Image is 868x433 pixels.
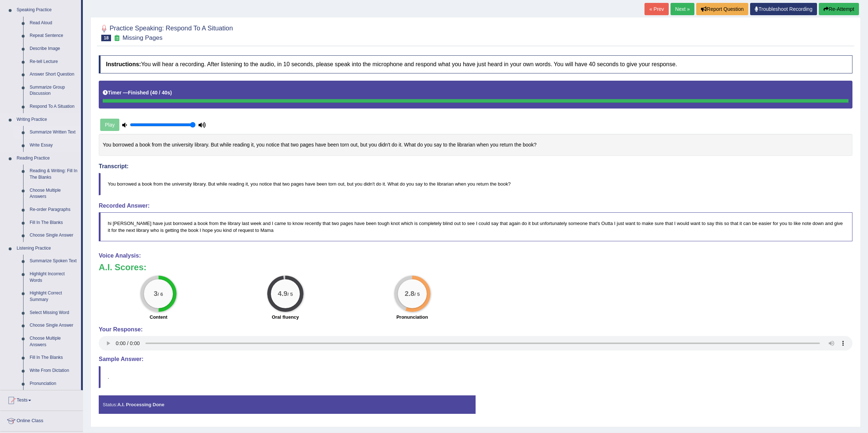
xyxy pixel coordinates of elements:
a: Writing Practice [13,113,81,126]
small: / 5 [288,292,293,297]
button: Re-Attempt [819,3,859,15]
div: Status: [99,395,476,414]
b: Instructions: [106,61,141,67]
small: Exam occurring question [113,35,120,42]
small: / 6 [158,292,163,297]
h4: Sample Answer: [99,356,852,362]
h4: You will hear a recording. After listening to the audio, in 10 seconds, please speak into the mic... [99,55,852,73]
h4: Your Response: [99,326,852,333]
strong: A.I. Processing Done [117,402,164,407]
h4: Voice Analysis: [99,252,852,259]
label: Content [150,314,167,320]
a: Speaking Practice [13,4,81,17]
b: ( [150,90,152,95]
span: 18 [101,35,111,41]
a: Answer Short Question [26,68,81,81]
a: Summarize Spoken Text [26,255,81,268]
label: Oral fluency [272,314,299,320]
a: Write From Dictation [26,364,81,377]
small: Missing Pages [123,34,163,41]
label: Pronunciation [396,314,428,320]
a: Re-order Paragraphs [26,203,81,216]
small: / 5 [414,292,420,297]
h5: Timer — [103,90,172,95]
a: Reading & Writing: Fill In The Blanks [26,165,81,184]
blockquote: . [99,366,852,388]
a: Highlight Incorrect Words [26,268,81,287]
blockquote: hi [PERSON_NAME] have just borrowed a book from the library last week and I came to know recently... [99,212,852,241]
blockquote: You borrowed a book from the university library. But while reading it, you notice that two pages ... [99,173,852,195]
a: Summarize Group Discussion [26,81,81,100]
b: 40 / 40s [152,90,170,95]
h4: Recorded Answer: [99,203,852,209]
button: Report Question [696,3,748,15]
a: Choose Single Answer [26,319,81,332]
a: Repeat Sentence [26,29,81,42]
div: You borrowed a book from the university library. But while reading it, you notice that two pages ... [99,134,852,156]
a: Choose Single Answer [26,229,81,242]
a: Respond To A Situation [26,100,81,113]
a: Reading Practice [13,152,81,165]
a: Pronunciation [26,377,81,390]
b: A.I. Scores: [99,262,146,272]
a: Select Missing Word [26,306,81,319]
big: 2.8 [405,290,414,298]
a: Fill In The Blanks [26,351,81,364]
big: 3 [154,290,158,298]
a: Summarize Written Text [26,126,81,139]
a: Choose Multiple Answers [26,184,81,203]
a: Next » [671,3,694,15]
a: Read Aloud [26,17,81,30]
a: Listening Practice [13,242,81,255]
a: Highlight Correct Summary [26,287,81,306]
a: Tests [0,390,83,408]
big: 4.9 [278,290,288,298]
a: Online Class [0,411,83,429]
a: Troubleshoot Recording [750,3,817,15]
a: Re-tell Lecture [26,55,81,68]
a: « Prev [644,3,668,15]
b: ) [170,90,172,95]
a: Write Essay [26,139,81,152]
a: Choose Multiple Answers [26,332,81,351]
b: Finished [128,90,149,95]
a: Describe Image [26,42,81,55]
a: Fill In The Blanks [26,216,81,229]
h2: Practice Speaking: Respond To A Situation [99,23,233,41]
